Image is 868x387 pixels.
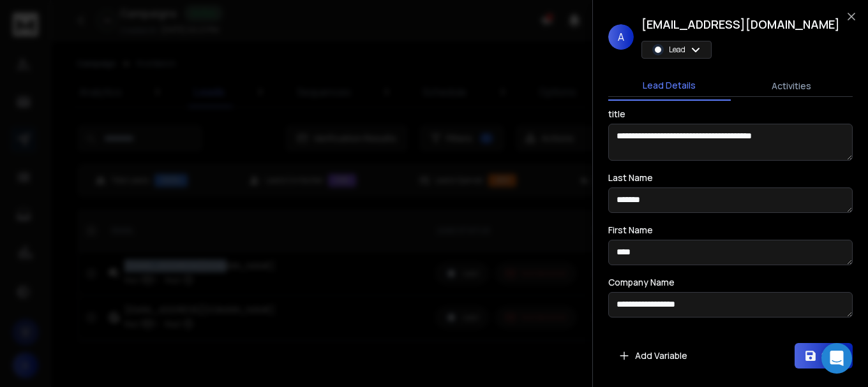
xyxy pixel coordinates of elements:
label: Company Name [608,278,675,287]
label: Last Name [608,173,653,182]
button: Add Variable [608,343,698,369]
label: First Name [608,226,653,235]
label: title [608,110,625,119]
span: A [608,24,634,50]
p: Lead [669,45,685,55]
button: Save [795,343,853,369]
button: Lead Details [608,71,731,101]
button: Activities [731,72,853,100]
div: Open Intercom Messenger [821,343,852,374]
h1: [EMAIL_ADDRESS][DOMAIN_NAME] [641,15,840,33]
